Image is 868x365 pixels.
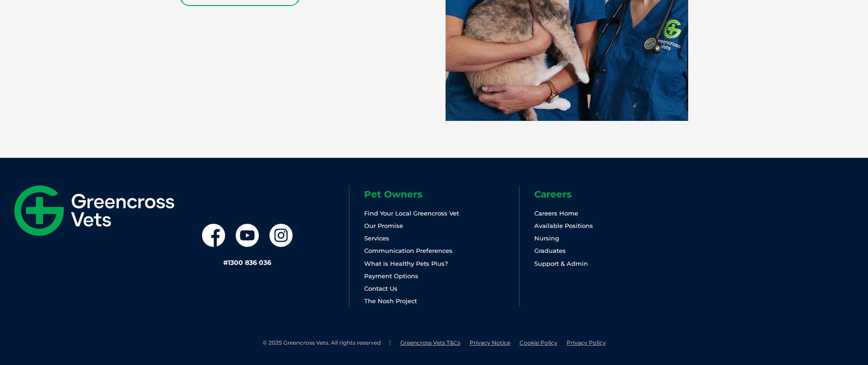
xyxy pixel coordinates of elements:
[263,339,391,347] li: © 2025 Greencross Vets. All rights reserved
[364,272,418,280] a: Payment Options
[223,258,271,267] a: #1300 836 036
[364,260,448,267] a: What is Healthy Pets Plus?
[470,339,510,346] a: Privacy Notice
[364,209,459,217] a: Find Your Local Greencross Vet
[364,190,519,199] h6: Pet Owners
[567,339,606,346] a: Privacy Policy
[364,285,397,292] a: Contact Us
[534,209,578,217] a: Careers Home
[534,247,566,254] a: Graduates
[364,222,403,229] a: Our Promise
[400,339,460,346] a: Greencross Vets T&Cs
[364,297,417,305] a: The Nosh Project
[223,258,228,267] span: #
[534,234,559,242] a: Nursing
[534,190,689,199] h6: Careers
[534,222,593,229] a: Available Positions
[520,339,557,346] a: Cookie Policy
[534,260,588,267] a: Support & Admin
[364,234,389,242] a: Services
[364,247,452,254] a: Communication Preferences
